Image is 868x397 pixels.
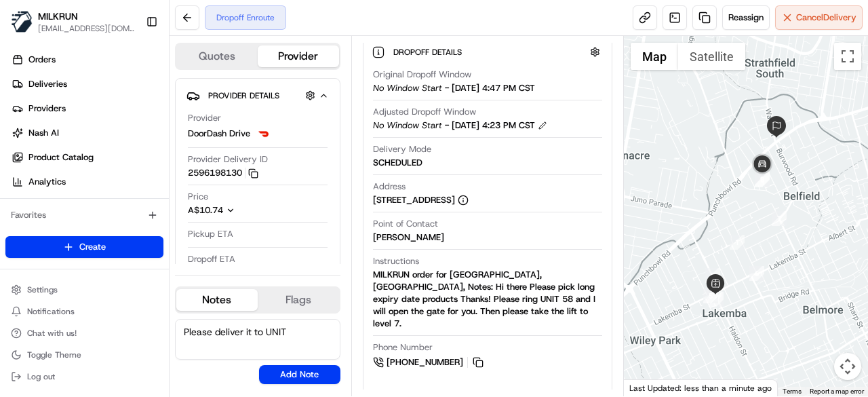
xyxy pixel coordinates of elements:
[755,172,770,187] div: 9
[445,82,449,94] span: -
[810,387,864,395] a: Report a map error
[5,122,169,144] a: Nash AI
[452,119,535,132] span: [DATE] 4:23 PM CST
[28,102,66,115] span: Providers
[11,11,33,33] img: MILKRUN
[627,379,672,396] a: Open this area in Google Maps (opens a new window)
[188,128,250,140] span: DoorDash Drive
[5,73,169,95] a: Deliveries
[373,218,438,230] span: Point of Contact
[373,157,422,169] div: SCHEDULED
[208,90,279,101] span: Provider Details
[678,43,745,70] button: Show satellite imagery
[5,236,163,258] button: Create
[373,269,602,330] div: MILKRUN order for [GEOGRAPHIC_DATA], [GEOGRAPHIC_DATA], Notes: Hi there Please pick long expiry d...
[834,353,861,380] button: Map camera controls
[188,153,268,166] span: Provider Delivery ID
[373,341,433,354] span: Phone Number
[188,253,235,265] span: Dropoff ETA
[5,302,163,321] button: Notifications
[28,127,59,139] span: Nash AI
[387,356,463,368] span: [PHONE_NUMBER]
[730,235,745,250] div: 1
[5,147,169,168] a: Product Catalog
[373,119,442,132] span: No Window Start
[373,143,431,155] span: Delivery Mode
[5,367,163,386] button: Log out
[373,82,442,94] span: No Window Start
[722,5,770,30] button: Reassign
[373,106,476,118] span: Adjusted Dropoff Window
[5,345,163,364] button: Toggle Theme
[5,204,163,226] div: Favorites
[624,379,778,396] div: Last Updated: less than a minute ago
[176,45,258,67] button: Quotes
[796,12,856,24] span: Cancel Delivery
[188,112,221,124] span: Provider
[38,10,78,23] button: MILKRUN
[28,78,67,90] span: Deliveries
[5,49,169,71] a: Orders
[631,43,678,70] button: Show street map
[627,379,672,396] img: Google
[709,292,724,307] div: 4
[755,172,770,187] div: 8
[373,231,444,244] div: [PERSON_NAME]
[5,98,169,119] a: Providers
[705,268,720,283] div: 2
[188,167,258,179] button: 2596198130
[28,176,66,188] span: Analytics
[373,355,486,370] a: [PHONE_NUMBER]
[258,45,339,67] button: Provider
[373,194,469,206] div: [STREET_ADDRESS]
[783,387,802,395] a: Terms (opens in new tab)
[834,43,861,70] button: Toggle fullscreen view
[772,211,787,226] div: 7
[79,241,106,253] span: Create
[373,69,471,81] span: Original Dropoff Window
[188,228,233,240] span: Pickup ETA
[175,319,340,360] textarea: Please deliver it to UNIT
[188,204,223,216] span: A$10.74
[775,5,863,30] button: CancelDelivery
[186,84,329,107] button: Provider Details
[27,328,77,339] span: Chat with us!
[445,119,449,132] span: -
[703,288,718,303] div: 5
[393,47,465,58] span: Dropoff Details
[5,5,140,38] button: MILKRUNMILKRUN[EMAIL_ADDRESS][DOMAIN_NAME]
[373,255,419,267] span: Instructions
[259,365,340,384] button: Add Note
[28,54,56,66] span: Orders
[452,82,535,94] span: [DATE] 4:47 PM CST
[728,12,764,24] span: Reassign
[27,349,81,360] span: Toggle Theme
[27,371,55,382] span: Log out
[27,284,58,295] span: Settings
[258,289,339,311] button: Flags
[749,266,764,281] div: 6
[256,126,272,142] img: doordash_logo_v2.png
[188,204,307,216] button: A$10.74
[27,306,75,317] span: Notifications
[5,324,163,343] button: Chat with us!
[188,191,208,203] span: Price
[38,23,135,34] button: [EMAIL_ADDRESS][DOMAIN_NAME]
[176,289,258,311] button: Notes
[28,151,94,164] span: Product Catalog
[373,181,406,193] span: Address
[5,171,169,193] a: Analytics
[5,280,163,299] button: Settings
